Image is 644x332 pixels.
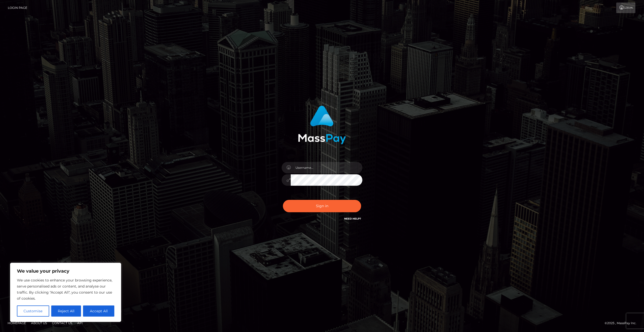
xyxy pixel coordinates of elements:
p: We use cookies to enhance your browsing experience, serve personalised ads or content, and analys... [17,277,114,301]
input: Username... [291,162,362,173]
a: Homepage [6,319,28,327]
button: Sign in [283,200,361,212]
button: Accept All [83,305,114,317]
div: We value your privacy [10,263,121,322]
a: Need Help? [344,217,361,220]
p: We value your privacy [17,268,114,274]
a: Login [616,3,635,13]
a: About Us [29,319,49,327]
button: Reject All [51,305,81,317]
button: Customise [17,305,49,317]
div: © 2025 , MassPay Inc. [605,320,640,326]
a: Contact Us [50,319,74,327]
a: API [75,319,85,327]
a: Login Page [8,3,27,13]
img: MassPay Login [298,106,346,144]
